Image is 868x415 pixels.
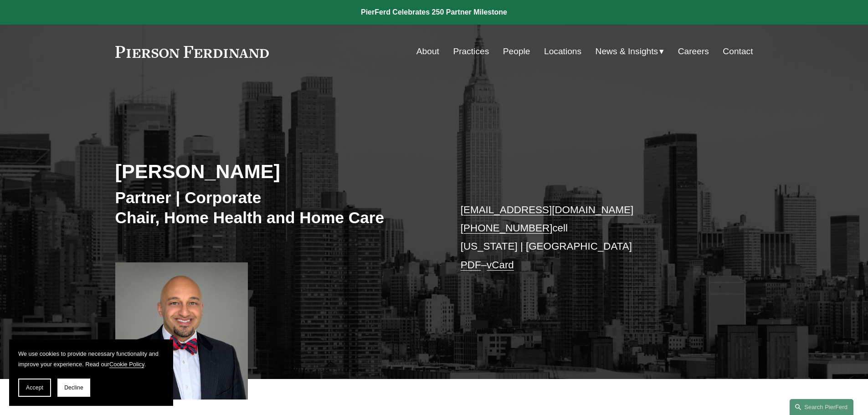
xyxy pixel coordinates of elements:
button: Decline [57,379,90,397]
span: News & Insights [596,44,658,60]
p: We use cookies to provide necessary functionality and improve your experience. Read our . [18,348,164,369]
span: Accept [26,384,43,391]
a: People [503,43,530,60]
h2: [PERSON_NAME] [115,159,434,183]
a: [PHONE_NUMBER] [461,222,553,234]
p: cell [US_STATE] | [GEOGRAPHIC_DATA] – [461,201,726,274]
a: Search this site [790,399,853,415]
a: Practices [453,43,489,60]
section: Cookie banner [9,339,173,406]
h3: Partner | Corporate Chair, Home Health and Home Care [115,188,434,227]
a: Cookie Policy [109,361,144,368]
a: Locations [544,43,581,60]
a: PDF [461,259,481,271]
a: folder dropdown [596,43,664,60]
a: vCard [487,259,514,271]
a: Careers [678,43,709,60]
span: Decline [64,384,83,391]
a: About [416,43,439,60]
a: Contact [723,43,753,60]
button: Accept [18,379,51,397]
a: [EMAIL_ADDRESS][DOMAIN_NAME] [461,204,633,215]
